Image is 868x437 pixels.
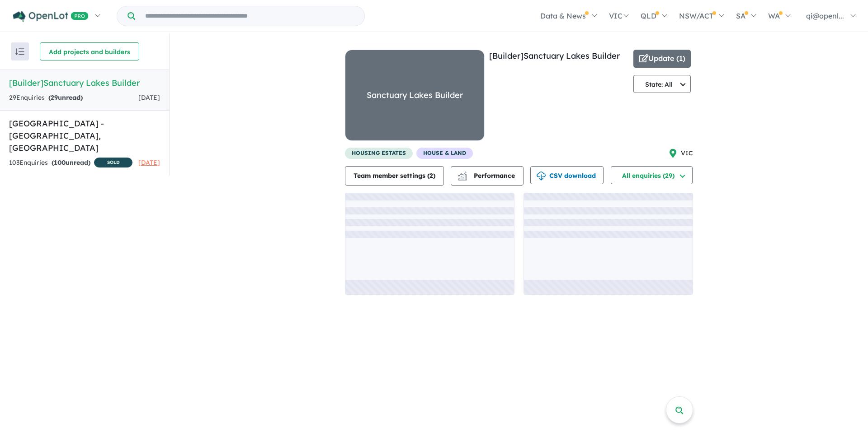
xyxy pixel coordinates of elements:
strong: ( unread) [48,93,83,102]
button: Performance [451,166,524,186]
button: CSV download [530,166,604,184]
span: VIC [681,148,693,159]
span: SOLD [94,158,132,167]
a: Sanctuary Lakes Builder [345,50,485,148]
div: 29 Enquir ies [9,93,83,103]
span: housing estates [345,148,413,159]
a: [Builder]Sanctuary Lakes Builder [489,51,620,61]
button: State: All [633,75,691,93]
button: All enquiries (29) [611,166,693,184]
span: [DATE] [138,158,160,167]
img: line-chart.svg [458,172,466,177]
span: 100 [54,158,66,167]
input: Try estate name, suburb, builder or developer [137,6,363,26]
img: download icon [537,172,546,181]
span: 2 [429,172,433,180]
img: sort.svg [15,48,24,55]
img: Openlot PRO Logo White [13,11,89,22]
button: Update (1) [633,50,691,68]
span: Performance [459,172,515,180]
img: bar-chart.svg [458,174,467,180]
div: 103 Enquir ies [9,158,132,169]
h5: [Builder] Sanctuary Lakes Builder [9,77,160,89]
span: 29 [51,93,58,102]
span: House & Land [416,148,473,159]
span: [DATE] [138,93,160,102]
button: Add projects and builders [40,42,139,60]
button: Team member settings (2) [345,166,444,186]
strong: ( unread) [52,158,90,167]
span: qi@openl... [806,11,844,20]
div: Sanctuary Lakes Builder [367,88,463,102]
h5: [GEOGRAPHIC_DATA] - [GEOGRAPHIC_DATA] , [GEOGRAPHIC_DATA] [9,117,160,154]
